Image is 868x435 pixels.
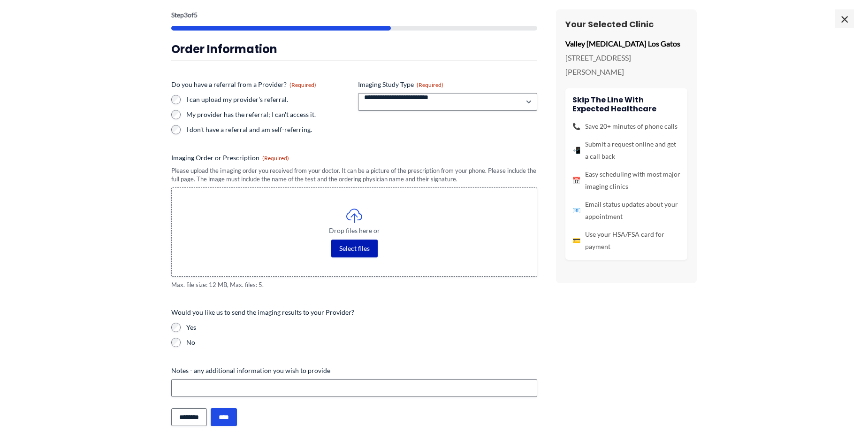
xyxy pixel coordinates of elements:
[289,81,316,88] span: (Required)
[572,174,580,186] span: 📅
[171,153,537,163] label: Imaging Order or Prescription
[171,280,537,289] span: Max. file size: 12 MB, Max. files: 5.
[565,37,687,51] p: Valley [MEDICAL_DATA] Los Gatos
[572,204,580,217] span: 📧
[572,138,680,163] li: Submit a request online and get a call back
[572,144,580,156] span: 📲
[572,95,680,113] h4: Skip the line with Expected Healthcare
[171,12,537,18] p: Step of
[186,95,350,104] label: I can upload my provider's referral.
[171,166,537,184] div: Please upload the imaging order you received from your doctor. It can be a picture of the prescri...
[186,338,537,347] label: No
[194,11,198,19] span: 5
[358,80,537,89] label: Imaging Study Type
[572,120,680,132] li: Save 20+ minutes of phone calls
[171,42,537,56] h3: Order Information
[262,155,289,162] span: (Required)
[565,51,687,78] p: [STREET_ADDRESS][PERSON_NAME]
[171,308,354,317] legend: Would you like us to send the imaging results to your Provider?
[572,198,680,223] li: Email status updates about your appointment
[572,234,580,247] span: 💳
[171,80,316,89] legend: Do you have a referral from a Provider?
[331,240,378,257] button: select files, imaging order or prescription(required)
[190,227,518,234] span: Drop files here or
[835,9,854,28] span: ×
[186,110,350,119] label: My provider has the referral; I can't access it.
[417,81,443,88] span: (Required)
[572,228,680,253] li: Use your HSA/FSA card for payment
[565,19,687,30] h3: Your Selected Clinic
[186,125,350,134] label: I don't have a referral and am self-referring.
[184,11,188,19] span: 3
[572,120,580,132] span: 📞
[186,323,537,332] label: Yes
[171,366,537,375] label: Notes - any additional information you wish to provide
[572,168,680,193] li: Easy scheduling with most major imaging clinics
